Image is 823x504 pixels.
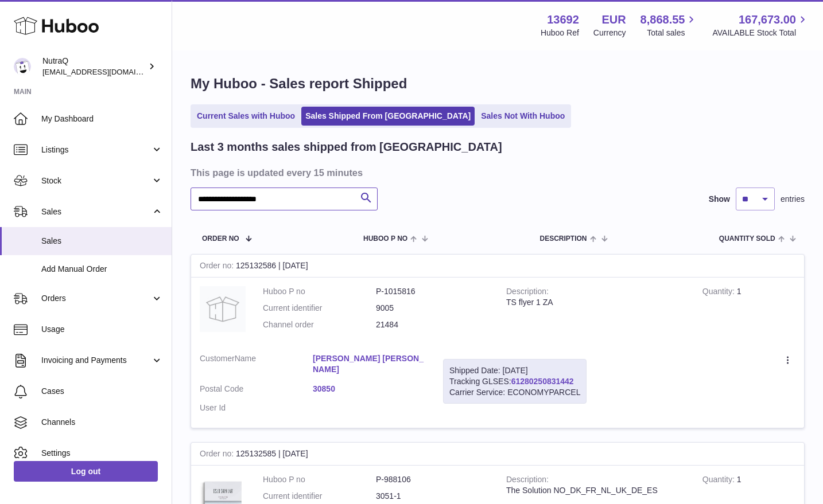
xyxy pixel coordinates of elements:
div: Huboo Ref [541,28,579,38]
div: 125132586 | [DATE] [191,255,804,278]
span: 167,673.00 [739,12,796,28]
dd: 3051-1 [376,491,489,502]
dt: Postal Code [200,384,313,397]
a: Sales Not With Huboo [477,107,569,126]
dd: P-988106 [376,474,489,485]
a: 167,673.00 AVAILABLE Stock Total [712,12,809,38]
dd: 21484 [376,319,489,330]
div: 125132585 | [DATE] [191,443,804,466]
span: Cases [41,386,163,397]
span: Stock [41,175,151,186]
dt: Current identifier [263,303,376,314]
span: Sales [41,206,151,217]
span: Sales [41,236,163,247]
strong: Quantity [702,475,737,487]
span: My Dashboard [41,114,163,124]
span: Orders [41,293,151,304]
dt: Huboo P no [263,474,376,485]
span: [EMAIL_ADDRESS][DOMAIN_NAME] [42,67,169,76]
span: Settings [41,448,163,459]
dd: P-1015816 [376,286,489,297]
a: 8,868.55 Total sales [640,12,698,38]
span: Invoicing and Payments [41,355,151,366]
strong: Order no [200,449,236,461]
a: 30850 [313,384,426,394]
span: Quantity Sold [719,235,775,243]
dd: 9005 [376,303,489,314]
label: Show [709,194,730,205]
h2: Last 3 months sales shipped from [GEOGRAPHIC_DATA] [191,139,502,155]
span: Total sales [647,28,698,38]
dt: Huboo P no [263,286,376,297]
span: Order No [202,235,239,243]
a: Log out [14,461,158,482]
dt: User Id [200,403,313,413]
a: Current Sales with Huboo [193,107,299,126]
a: Sales Shipped From [GEOGRAPHIC_DATA] [301,107,475,126]
span: AVAILABLE Stock Total [712,28,809,38]
span: Customer [200,354,235,363]
img: log@nutraq.com [14,58,31,75]
span: Add Manual Order [41,264,163,275]
span: Usage [41,324,163,335]
strong: Description [506,287,549,299]
div: Tracking GLSES: [443,359,587,404]
div: TS flyer 1 ZA [506,297,685,308]
a: 61280250831442 [511,377,574,386]
div: Shipped Date: [DATE] [449,365,580,376]
a: [PERSON_NAME] [PERSON_NAME] [313,353,426,375]
dt: Current identifier [263,491,376,502]
span: 8,868.55 [640,12,685,28]
div: Carrier Service: ECONOMYPARCEL [449,387,580,398]
div: NutraQ [42,56,146,77]
td: 1 [694,278,804,345]
strong: 13692 [547,12,579,28]
img: no-photo.jpg [200,286,246,332]
span: Description [539,235,587,243]
span: Listings [41,144,151,155]
dt: Channel order [263,319,376,330]
div: Currency [593,28,626,38]
strong: Quantity [702,287,737,299]
strong: Order no [200,261,236,273]
div: The Solution NO_DK_FR_NL_UK_DE_ES [506,485,685,496]
span: Channels [41,417,163,428]
strong: EUR [601,12,626,28]
strong: Description [506,475,549,487]
h1: My Huboo - Sales report Shipped [191,75,805,93]
dt: Name [200,353,313,378]
h3: This page is updated every 15 minutes [191,166,802,179]
span: Huboo P no [363,235,407,243]
span: entries [781,194,805,205]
